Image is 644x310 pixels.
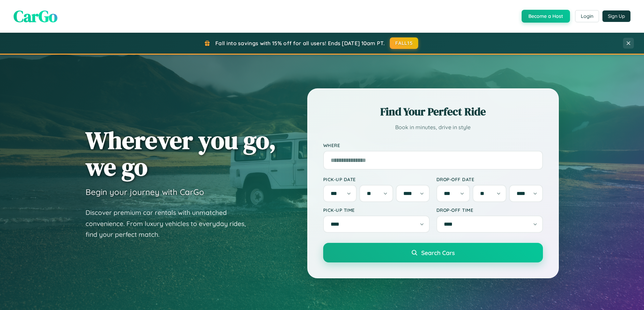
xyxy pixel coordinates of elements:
h2: Find Your Perfect Ride [323,104,543,119]
span: CarGo [14,5,57,27]
span: Search Cars [421,249,455,256]
label: Drop-off Date [436,176,543,182]
label: Drop-off Time [436,207,543,213]
label: Pick-up Time [323,207,430,213]
h1: Wherever you go, we go [86,127,276,180]
button: Login [575,10,599,22]
label: Pick-up Date [323,176,430,182]
button: Search Cars [323,243,543,262]
h3: Begin your journey with CarGo [86,187,204,197]
button: FALL15 [390,37,418,49]
button: Sign Up [602,10,630,22]
label: Where [323,142,543,148]
button: Become a Host [522,10,570,23]
p: Discover premium car rentals with unmatched convenience. From luxury vehicles to everyday rides, ... [86,207,255,240]
span: Fall into savings with 15% off for all users! Ends [DATE] 10am PT. [215,40,385,47]
p: Book in minutes, drive in style [323,122,543,132]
